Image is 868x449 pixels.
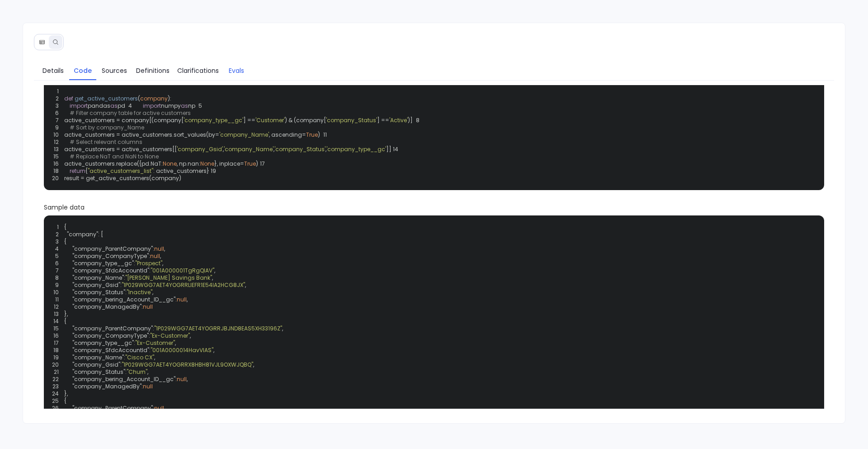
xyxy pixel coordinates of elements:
span: "[PERSON_NAME] Savings Bank" [125,274,212,282]
span: "Ex-Customer" [135,339,175,347]
span: "1P029WGG7AET4YOGRRX8HBH81VJL9OXWJQBQ" [122,361,253,368]
span: "001A0000014HavVIAS" [151,347,213,354]
span: : [120,282,122,289]
span: 26 [47,405,64,412]
span: "Cisco CX" [125,354,154,361]
span: , [162,260,163,267]
span: 13 [47,310,64,318]
span: { [47,318,822,325]
span: Definitions [136,66,170,76]
span: null [143,303,153,310]
span: 1 [47,224,64,231]
span: null [154,245,164,253]
span: , [282,325,283,332]
span: { [47,238,822,245]
span: 'company_Name' [224,145,274,153]
span: , [164,245,165,253]
span: 'Customer' [255,116,285,124]
span: # Select relevant columns [70,138,142,146]
span: 11 [47,296,64,303]
span: , [214,267,215,274]
span: "company_SfdcAccountId" [72,347,149,354]
span: , [190,332,191,339]
span: , [325,145,326,153]
span: , np.nan: [177,160,200,167]
span: np [188,102,195,110]
span: , [212,274,213,282]
span: : [175,376,177,383]
span: "company_CompanyType" [72,253,149,260]
span: # Replace NaT and NaN to None [70,153,159,160]
span: "company_bering_Account_ID__gc" [72,376,175,383]
span: ( [138,95,140,102]
span: active_customers = active_customers.sort_values(by= [64,131,219,139]
span: None [163,160,177,167]
span: 17 [258,160,270,167]
span: pd [118,102,125,110]
span: 20 [47,361,64,368]
span: Evals [229,66,244,76]
span: : [142,383,143,390]
span: 'company_Status' [326,116,377,124]
span: "company_Status" [72,289,125,296]
span: company [140,95,168,102]
span: numpy [161,102,181,110]
span: ] == [243,116,255,124]
span: , [245,282,246,289]
span: : [124,354,125,361]
span: null [154,405,164,412]
span: null [150,253,160,260]
span: "Inactive" [127,289,152,296]
span: True [306,131,318,139]
span: 'company_type__gc' [326,145,386,153]
span: ) [256,160,258,167]
span: 10 [52,131,64,139]
span: active_customers = company[(company[ [64,116,184,124]
span: 18 [52,167,64,175]
span: , [253,361,254,368]
span: }, [47,310,822,318]
span: "company_bering_Account_ID__gc" [72,296,175,303]
span: : [125,368,127,376]
span: "company_type__gc" [72,260,134,267]
span: "Prospect" [135,260,162,267]
span: "company_ManagedBy" [72,303,142,310]
span: )] [408,116,413,124]
span: : [142,303,143,310]
span: Clarifications [177,66,219,76]
span: ] == [377,116,389,124]
span: # Filter company table for active customers [70,109,191,117]
span: 4 [47,245,64,253]
span: import [70,102,88,110]
span: , [223,145,224,153]
span: "company_SfdcAccountId" [72,267,149,274]
span: 19 [209,167,222,175]
span: 5 [47,253,64,260]
span: 'company_Status' [274,145,325,153]
span: 22 [47,376,64,383]
span: return [70,167,85,175]
span: "company_ParentCompany" [72,325,153,332]
span: ) & (company[ [285,116,326,124]
span: : [149,267,151,274]
span: 23 [47,383,64,390]
span: : [ [98,231,103,238]
span: "company_Name" [72,274,124,282]
span: ) [318,131,320,139]
span: 13 [52,146,64,153]
span: null [143,383,153,390]
span: "1P029WGG7AET4YOGRRLIEFR1E54IA2HCG8JX" [122,282,245,289]
span: : [125,289,127,296]
span: }, inplace= [214,160,244,167]
span: { [64,224,66,231]
span: 18 [47,347,64,354]
span: { [85,167,88,175]
span: "1P029WGG7AET4YOGRRJBJND8EAS5XH33196Z" [154,325,282,332]
span: , ascending= [269,131,306,139]
span: 16 [52,160,64,167]
span: "company_ParentCompany" [72,245,153,253]
span: 14 [47,318,64,325]
span: , [160,253,161,260]
span: ]] [386,145,392,153]
span: , [274,145,274,153]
